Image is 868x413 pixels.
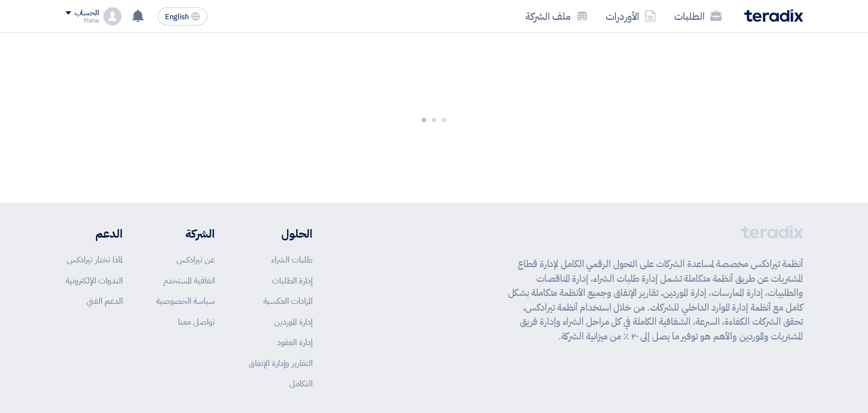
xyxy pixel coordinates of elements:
[272,274,313,287] a: إدارة الطلبات
[156,295,215,307] a: سياسة الخصوصية
[66,18,99,24] div: Maha
[66,225,123,242] li: الدعم
[158,7,207,25] button: English
[156,225,215,242] li: الشركة
[249,357,313,369] a: التقارير وإدارة الإنفاق
[289,377,313,390] a: التكامل
[508,257,803,343] p: أنظمة تيرادكس مخصصة لمساعدة الشركات على التحول الرقمي الكامل لإدارة قطاع المشتريات عن طريق أنظمة ...
[67,253,123,266] a: لماذا تختار تيرادكس
[86,295,123,307] a: الدعم الفني
[665,3,731,29] a: الطلبات
[597,3,665,29] a: الأوردرات
[165,13,189,21] span: English
[176,253,215,266] a: عن تيرادكس
[744,9,803,22] img: Teradix logo
[178,316,215,328] a: تواصل معنا
[271,253,313,266] a: طلبات الشراء
[517,3,597,29] a: ملف الشركة
[263,295,313,307] a: المزادات العكسية
[277,336,313,349] a: إدارة العقود
[66,274,123,287] a: الندوات الإلكترونية
[163,274,215,287] a: اتفاقية المستخدم
[103,7,121,25] img: profile_test.png
[75,8,99,18] div: الحساب
[249,225,313,242] li: الحلول
[274,316,313,328] a: إدارة الموردين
